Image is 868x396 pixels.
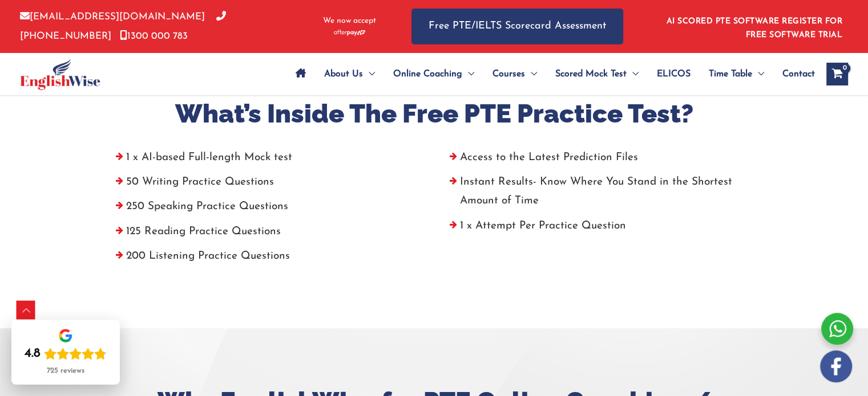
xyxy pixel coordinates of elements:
li: Instant Results- Know Where You Stand in the Shortest Amount of Time [443,173,760,217]
span: ELICOS [657,54,691,94]
span: Menu Toggle [363,54,375,94]
span: About Us [324,54,363,94]
span: Menu Toggle [627,54,639,94]
a: Time TableMenu Toggle [700,54,773,94]
div: 725 reviews [47,366,84,375]
div: 4.8 [25,346,41,362]
h2: What’s Inside The Free PTE Practice Test? [109,97,760,131]
span: Menu Toggle [752,54,764,94]
li: 1 x AI-based Full-length Mock test [109,148,426,173]
aside: Header Widget 1 [660,8,848,45]
span: Scored Mock Test [555,54,627,94]
img: white-facebook.png [820,350,852,382]
a: [PHONE_NUMBER] [20,12,226,40]
a: View Shopping Cart, empty [826,63,848,85]
span: Menu Toggle [525,54,537,94]
span: Contact [782,54,815,94]
span: We now accept [323,15,376,27]
span: Online Coaching [393,54,462,94]
nav: Site Navigation: Main Menu [286,54,815,94]
li: 200 Listening Practice Questions [109,247,426,271]
a: [EMAIL_ADDRESS][DOMAIN_NAME] [20,12,205,22]
a: Scored Mock TestMenu Toggle [546,54,648,94]
a: Contact [773,54,815,94]
a: Free PTE/IELTS Scorecard Assessment [411,9,623,44]
a: AI SCORED PTE SOFTWARE REGISTER FOR FREE SOFTWARE TRIAL [667,17,843,39]
span: Time Table [709,54,752,94]
a: CoursesMenu Toggle [483,54,546,94]
a: ELICOS [648,54,700,94]
img: cropped-ew-logo [20,59,100,90]
img: Afterpay-Logo [334,30,365,36]
li: 125 Reading Practice Questions [109,222,426,247]
div: Rating: 4.8 out of 5 [25,346,107,362]
li: 50 Writing Practice Questions [109,173,426,197]
a: About UsMenu Toggle [315,54,384,94]
a: 1300 000 783 [120,31,188,41]
li: 250 Speaking Practice Questions [109,197,426,222]
li: Access to the Latest Prediction Files [443,148,760,173]
li: 1 x Attempt Per Practice Question [443,217,760,241]
span: Courses [492,54,525,94]
span: Menu Toggle [462,54,474,94]
a: Online CoachingMenu Toggle [384,54,483,94]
